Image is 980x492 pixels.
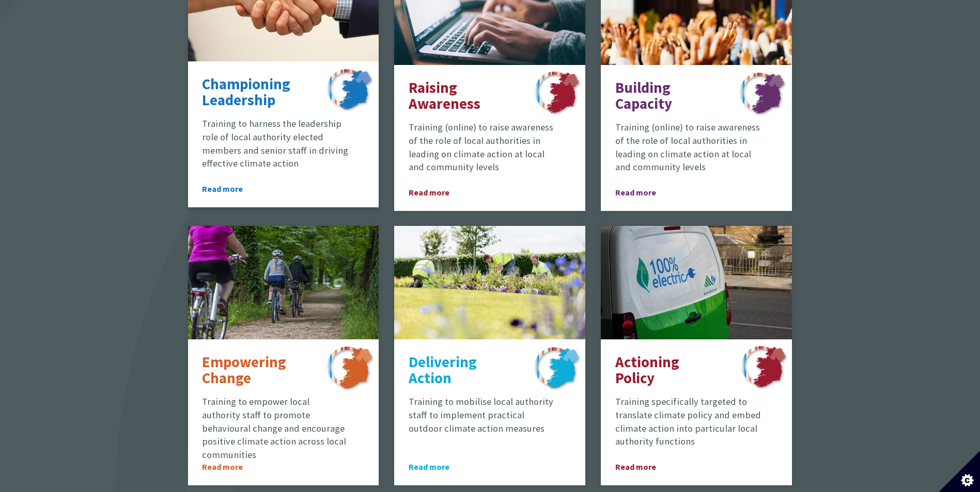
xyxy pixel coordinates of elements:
[615,395,762,448] p: Training specifically targeted to translate climate policy and embed climate action into particul...
[202,183,259,195] span: Read more
[601,226,792,485] a: Actioning Policy Training specifically targeted to translate climate policy and embed climate act...
[188,226,379,485] a: Empowering Change Training to empower local authority staff to promote behavioural change and enc...
[202,117,349,170] p: Training to harness the leadership role of local authority elected members and senior staff in dr...
[615,354,721,387] p: Actioning Policy
[202,395,349,462] p: Training to empower local authority staff to promote behavioural change and encourage positive cl...
[394,226,585,485] a: Delivering Action Training to mobilise local authority staff to implement practical outdoor clima...
[615,80,721,112] p: Building Capacity
[409,395,555,435] p: Training to mobilise local authority staff to implement practical outdoor climate action measures
[939,451,980,492] button: Set cookie preferences
[409,121,555,174] p: Training (online) to raise awareness of the role of local authorities in leading on climate actio...
[202,461,259,473] span: Read more
[409,80,515,112] p: Raising Awareness
[615,186,673,199] span: Read more
[202,354,308,387] p: Empowering Change
[615,121,762,174] p: Training (online) to raise awareness of the role of local authorities in leading on climate actio...
[409,186,466,199] span: Read more
[409,461,466,473] span: Read more
[615,461,673,473] span: Read more
[202,76,308,109] p: Championing Leadership
[409,354,515,387] p: Delivering Action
